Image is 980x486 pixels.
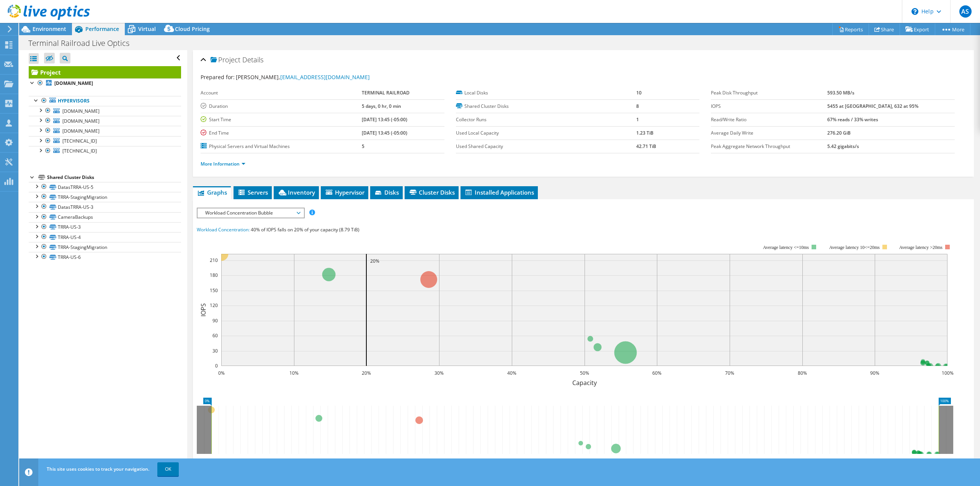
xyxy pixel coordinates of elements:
[798,370,807,376] text: 80%
[899,245,942,250] text: Average latency >20ms
[54,80,93,86] b: [DOMAIN_NAME]
[212,317,218,324] text: 90
[201,89,361,97] label: Account
[212,332,218,339] text: 60
[62,128,100,134] span: [DOMAIN_NAME]
[289,370,299,376] text: 10%
[370,258,379,264] text: 20%
[201,116,361,124] label: Start Time
[157,462,179,476] a: OK
[201,161,245,167] a: More Information
[362,143,364,150] b: 5
[362,103,401,109] b: 5 days, 0 hr, 0 min
[25,39,141,47] h1: Terminal Railroad Live Optics
[827,103,918,109] b: 5455 at [GEOGRAPHIC_DATA], 632 at 95%
[832,23,869,35] a: Reports
[62,118,100,124] span: [DOMAIN_NAME]
[507,370,516,376] text: 40%
[29,116,181,126] a: [DOMAIN_NAME]
[636,103,639,109] b: 8
[29,126,181,136] a: [DOMAIN_NAME]
[29,222,181,232] a: TRRA-US-3
[374,189,399,196] span: Disks
[456,116,636,124] label: Collector Runs
[29,192,181,202] a: TRRA-StagingMigration
[29,252,181,262] a: TRRA-US-6
[29,66,181,78] a: Project
[29,232,181,242] a: TRRA-US-4
[636,89,642,96] b: 10
[959,5,972,18] span: AS
[47,466,149,472] span: This site uses cookies to track your navigation.
[935,23,970,35] a: More
[29,202,181,212] a: DatasTRRA-US-3
[763,245,809,250] tspan: Average latency <=10ms
[201,143,361,150] label: Physical Servers and Virtual Machines
[942,370,954,376] text: 100%
[197,226,250,233] span: Workload Concentration:
[827,130,851,136] b: 276.20 GiB
[362,370,371,376] text: 20%
[29,136,181,146] a: [TECHNICAL_ID]
[201,129,361,137] label: End Time
[711,102,827,110] label: IOPS
[210,287,218,294] text: 150
[278,189,315,196] span: Inventory
[215,362,218,369] text: 0
[636,130,653,136] b: 1.23 TiB
[711,129,827,137] label: Average Daily Write
[199,303,207,317] text: IOPS
[29,96,181,106] a: Hypervisors
[869,23,900,35] a: Share
[201,73,235,81] label: Prepared for:
[456,89,636,97] label: Local Disks
[218,370,225,376] text: 0%
[210,272,218,278] text: 180
[29,78,181,88] a: [DOMAIN_NAME]
[29,146,181,156] a: [TECHNICAL_ID]
[210,257,218,263] text: 210
[237,189,268,196] span: Servers
[362,130,407,136] b: [DATE] 13:45 (-05:00)
[33,25,66,33] span: Environment
[211,56,240,64] span: Project
[725,370,734,376] text: 70%
[572,379,597,387] text: Capacity
[362,89,410,96] b: TERMINAL RAILROAD
[580,370,589,376] text: 50%
[711,89,827,97] label: Peak Disk Throughput
[829,245,880,250] tspan: Average latency 10<=20ms
[236,73,370,81] span: [PERSON_NAME],
[456,129,636,137] label: Used Local Capacity
[29,242,181,252] a: TRRA-StagingMigration
[251,226,359,233] span: 40% of IOPS falls on 20% of your capacity (8.79 TiB)
[408,189,455,196] span: Cluster Disks
[85,25,119,33] span: Performance
[201,208,300,218] span: Workload Concentration Bubble
[827,89,854,96] b: 593.50 MB/s
[138,25,156,33] span: Virtual
[464,189,534,196] span: Installed Applications
[62,138,97,144] span: [TECHNICAL_ID]
[62,148,97,154] span: [TECHNICAL_ID]
[870,370,879,376] text: 90%
[47,173,181,182] div: Shared Cluster Disks
[652,370,661,376] text: 60%
[201,102,361,110] label: Duration
[197,189,227,196] span: Graphs
[175,25,210,33] span: Cloud Pricing
[911,8,918,15] svg: \n
[212,348,218,354] text: 30
[362,116,407,123] b: [DATE] 13:45 (-05:00)
[456,102,636,110] label: Shared Cluster Disks
[29,106,181,116] a: [DOMAIN_NAME]
[62,108,100,114] span: [DOMAIN_NAME]
[636,116,639,123] b: 1
[29,212,181,222] a: CameraBackups
[827,116,878,123] b: 67% reads / 33% writes
[242,55,263,64] span: Details
[434,370,444,376] text: 30%
[900,23,935,35] a: Export
[711,143,827,150] label: Peak Aggregate Network Throughput
[210,302,218,309] text: 120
